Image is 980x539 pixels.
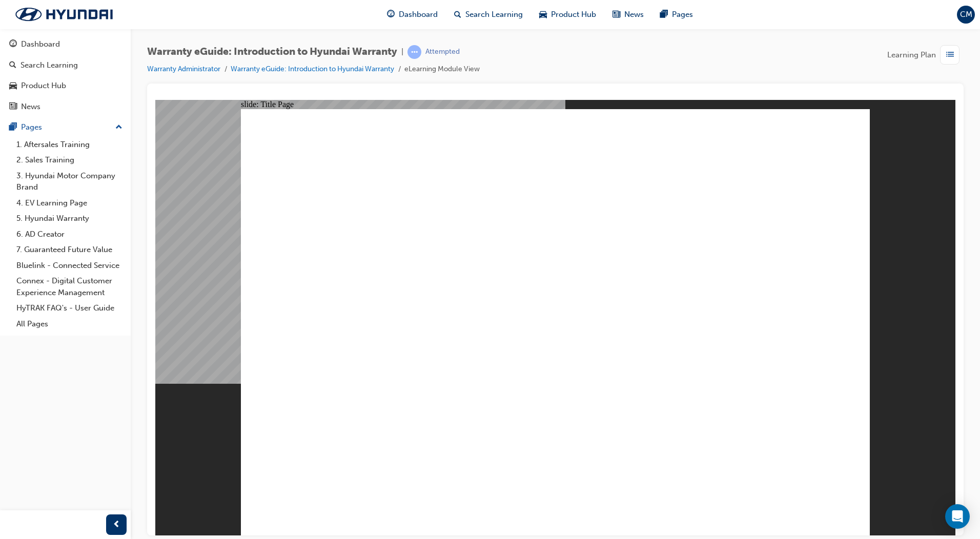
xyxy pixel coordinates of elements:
[624,9,644,20] span: News
[12,137,127,153] a: 1. Aftersales Training
[9,102,17,112] span: news-icon
[446,4,531,25] a: search-iconSearch Learning
[612,8,620,21] span: news-icon
[531,4,604,25] a: car-iconProduct Hub
[12,168,127,195] a: 3. Hyundai Motor Company Brand
[12,195,127,211] a: 4. EV Learning Page
[407,45,421,59] span: learningRecordVerb_ATTEMPT-icon
[404,64,480,75] li: eLearning Module View
[12,226,127,242] a: 6. AD Creator
[887,49,936,61] span: Learning Plan
[12,300,127,316] a: HyTRAK FAQ's - User Guide
[21,38,60,50] div: Dashboard
[21,59,78,71] div: Search Learning
[113,519,120,531] span: prev-icon
[551,9,596,20] span: Product Hub
[12,242,127,258] a: 7. Guaranteed Future Value
[887,45,964,65] button: Learning Plan
[604,4,652,25] a: news-iconNews
[5,4,123,25] img: Trak
[465,9,523,20] span: Search Learning
[12,273,127,300] a: Connex - Digital Customer Experience Management
[147,46,397,58] span: Warranty eGuide: Introduction to Hyundai Warranty
[12,152,127,168] a: 2. Sales Training
[12,211,127,226] a: 5. Hyundai Warranty
[946,49,954,61] span: list-icon
[9,40,17,49] span: guage-icon
[4,35,127,54] a: Dashboard
[945,504,970,529] div: Open Intercom Messenger
[652,4,701,25] a: pages-iconPages
[660,8,668,21] span: pages-icon
[4,33,127,118] button: DashboardSearch LearningProduct HubNews
[9,61,16,70] span: search-icon
[960,9,972,20] span: CM
[147,65,220,73] a: Warranty Administrator
[21,121,42,133] div: Pages
[12,316,127,332] a: All Pages
[379,4,446,25] a: guage-iconDashboard
[539,8,547,21] span: car-icon
[21,101,40,113] div: News
[399,9,438,20] span: Dashboard
[9,81,17,91] span: car-icon
[4,118,127,137] button: Pages
[4,97,127,116] a: News
[4,76,127,95] a: Product Hub
[387,8,395,21] span: guage-icon
[425,47,460,57] div: Attempted
[115,121,122,134] span: up-icon
[672,9,693,20] span: Pages
[401,46,403,58] span: |
[231,65,394,73] a: Warranty eGuide: Introduction to Hyundai Warranty
[12,258,127,274] a: Bluelink - Connected Service
[9,123,17,132] span: pages-icon
[454,8,461,21] span: search-icon
[21,80,66,92] div: Product Hub
[957,6,975,24] button: CM
[4,56,127,75] a: Search Learning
